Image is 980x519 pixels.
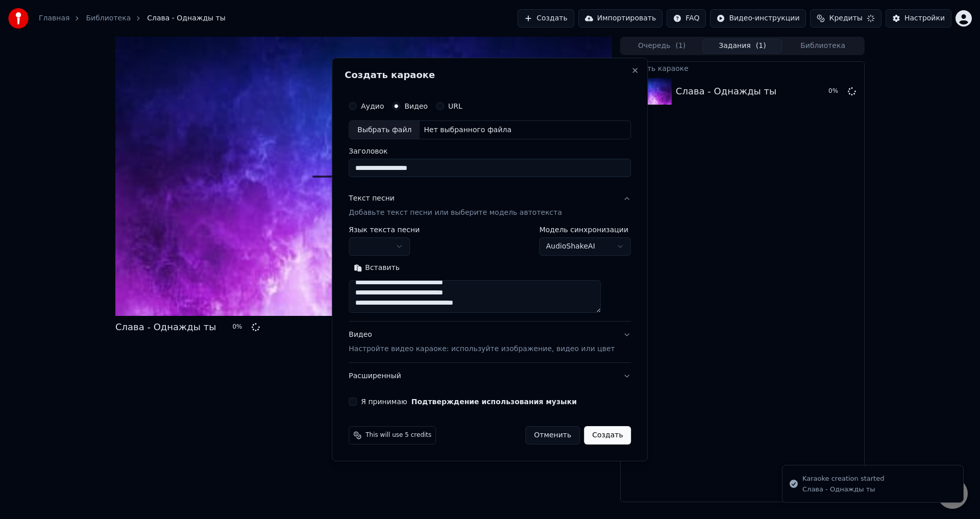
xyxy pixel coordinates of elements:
[349,121,420,139] div: Выбрать файл
[540,227,631,234] label: Модель синхронизации
[365,431,431,439] span: This will use 5 credits
[349,260,405,277] button: Вставить
[349,208,562,218] p: Добавьте текст песни или выберите модель автотекста
[411,398,577,405] button: Я принимаю
[349,186,631,227] button: Текст песниДобавьте текст песни или выберите модель автотекста
[349,330,615,355] div: Видео
[349,344,615,354] p: Настройте видео караоке: используйте изображение, видео или цвет
[404,103,428,110] label: Видео
[349,227,631,322] div: Текст песниДобавьте текст песни или выберите модель автотекста
[361,103,384,110] label: Аудио
[349,363,631,389] button: Расширенный
[448,103,462,110] label: URL
[349,227,420,234] label: Язык текста песни
[525,426,580,444] button: Отменить
[349,194,395,204] div: Текст песни
[349,322,631,363] button: ВидеоНастройте видео караоке: используйте изображение, видео или цвет
[420,125,516,135] div: Нет выбранного файла
[584,426,631,444] button: Создать
[345,70,635,80] h2: Создать караоке
[361,398,577,405] label: Я принимаю
[349,148,631,155] label: Заголовок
